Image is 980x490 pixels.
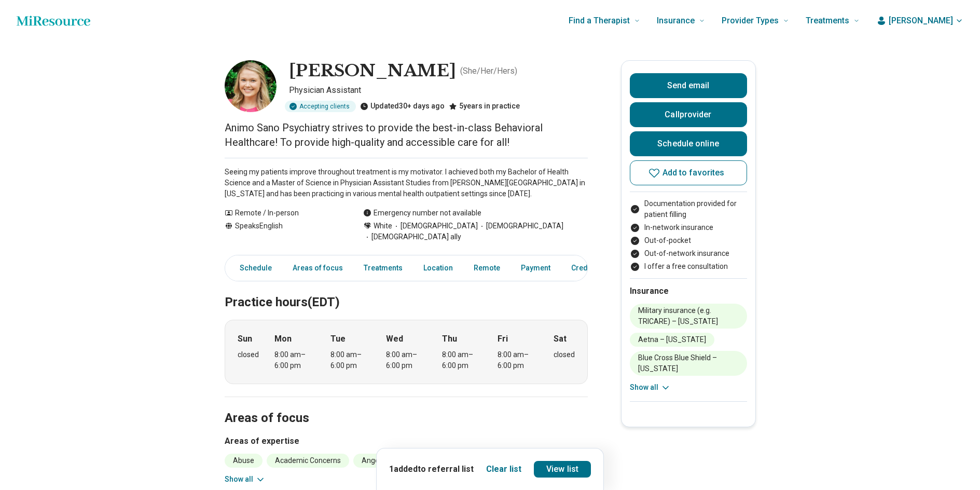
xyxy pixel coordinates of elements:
li: Military insurance (e.g. TRICARE) – [US_STATE] [630,304,747,329]
span: Provider Types [722,13,779,28]
div: 8:00 am – 6:00 pm [386,349,426,371]
p: Physician Assistant [289,84,588,97]
span: [DEMOGRAPHIC_DATA] ally [363,232,461,242]
div: 8:00 am – 6:00 pm [274,349,314,371]
ul: Payment options [630,198,747,272]
a: Schedule online [630,131,747,156]
a: Treatments [357,257,409,279]
button: Show all [630,382,671,393]
a: Schedule [227,257,278,279]
strong: Tue [330,333,346,345]
li: I offer a free consultation [630,261,747,272]
strong: Sun [238,333,252,345]
a: View list [534,461,591,478]
li: Anger Issues [353,454,412,468]
div: 8:00 am – 6:00 pm [442,349,482,371]
div: closed [554,349,575,360]
a: Remote [467,257,506,279]
li: Out-of-network insurance [630,248,747,259]
a: Credentials [565,257,617,279]
div: 8:00 am – 6:00 pm [498,349,537,371]
div: closed [238,349,259,360]
span: Insurance [657,13,695,28]
span: Find a Therapist [569,13,630,28]
button: Show all [225,474,266,485]
h2: Practice hours (EDT) [225,269,588,311]
div: 5 years in practice [449,101,520,112]
button: Callprovider [630,102,747,127]
strong: Wed [386,333,403,345]
li: Academic Concerns [267,454,349,468]
a: Areas of focus [286,257,349,279]
li: Abuse [225,454,263,468]
div: When does the program meet? [225,320,588,384]
div: 8:00 am – 6:00 pm [330,349,370,371]
span: Treatments [806,13,849,28]
p: 1 added [389,463,474,475]
span: Add to favorites [662,169,725,177]
button: Add to favorites [630,160,747,185]
button: Send email [630,73,747,98]
li: Aetna – [US_STATE] [630,333,714,347]
span: to referral list [418,464,474,474]
p: Animo Sano Psychiatry strives to provide the best-in-class Behavioral Healthcare! To provide high... [225,120,588,149]
h3: Areas of expertise [225,435,588,447]
div: Updated 30+ days ago [360,101,445,112]
a: Home page [17,10,90,31]
button: [PERSON_NAME] [876,15,963,27]
h2: Areas of focus [225,385,588,427]
h2: Insurance [630,285,747,297]
img: Maddison Henley, Physician Assistant [225,60,277,112]
p: ( She/Her/Hers ) [460,65,517,77]
div: Speaks English [225,221,342,242]
span: [PERSON_NAME] [889,15,953,27]
div: Remote / In-person [225,208,342,219]
div: Emergency number not available [363,208,481,219]
button: Clear list [486,463,521,475]
p: Seeing my patients improve throughout treatment is my motivator. I achieved both my Bachelor of H... [225,167,588,199]
li: Documentation provided for patient filling [630,198,747,220]
strong: Fri [498,333,508,345]
div: Accepting clients [285,101,356,112]
strong: Sat [554,333,567,345]
span: [DEMOGRAPHIC_DATA] [392,221,478,232]
a: Location [417,257,459,279]
li: In-network insurance [630,222,747,233]
li: Blue Cross Blue Shield – [US_STATE] [630,351,747,376]
strong: Thu [442,333,457,345]
span: White [374,221,392,232]
h1: [PERSON_NAME] [289,60,456,82]
span: [DEMOGRAPHIC_DATA] [478,221,563,232]
strong: Mon [274,333,292,345]
li: Out-of-pocket [630,235,747,246]
a: Payment [515,257,557,279]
